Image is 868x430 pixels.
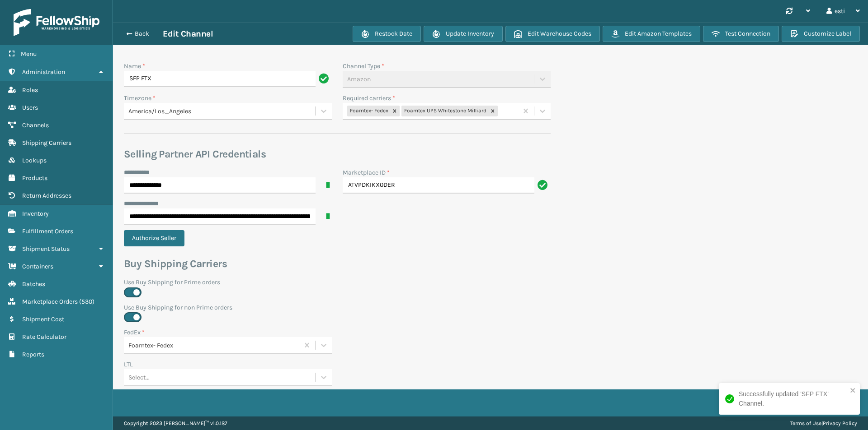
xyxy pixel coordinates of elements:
div: America/Los_Angeles [128,106,316,116]
span: Rate Calculator [22,333,66,341]
h3: Selling Partner API Credentials [124,148,551,161]
span: Containers [22,263,53,270]
button: Authorize Seller [124,230,184,246]
label: Name [124,61,145,71]
label: LTL [124,360,133,369]
span: Menu [21,50,37,58]
button: Edit Warehouse Codes [505,26,600,42]
div: Foamtex- Fedex [347,106,390,116]
div: Successfully updated 'SFP FTX' Channel. [739,389,847,408]
span: Roles [22,86,38,94]
h3: Edit Channel [163,28,213,39]
span: Channels [22,121,49,129]
span: Inventory [22,210,49,217]
div: Select... [128,373,150,382]
a: Authorize Seller [124,234,190,242]
p: Copyright 2023 [PERSON_NAME]™ v 1.0.187 [124,416,227,430]
span: Products [22,174,47,182]
span: Lookups [22,157,47,164]
button: Edit Amazon Templates [603,26,700,42]
span: Users [22,104,38,111]
img: logo [14,9,99,36]
span: Fulfillment Orders [22,227,73,235]
div: Foamtex UPS Whitestone Milliard [401,106,488,116]
label: FedEx [124,328,145,337]
label: Use Buy Shipping for Prime orders [124,277,551,287]
label: Use Buy Shipping for non Prime orders [124,303,551,312]
span: Marketplace Orders [22,298,78,305]
label: Timezone [124,93,156,103]
span: Return Addresses [22,192,71,199]
span: ( 530 ) [79,298,94,305]
span: Batches [22,280,45,288]
label: Channel Type [343,61,384,71]
div: Foamtex- Fedex [128,341,300,350]
span: Shipping Carriers [22,139,71,147]
button: close [850,387,856,395]
span: Administration [22,68,65,76]
span: Shipment Status [22,245,70,253]
h3: Buy Shipping Carriers [124,257,551,271]
button: Restock Date [353,26,421,42]
label: Required carriers [343,93,395,103]
button: Customize Label [782,26,860,42]
button: Back [121,30,163,38]
span: Reports [22,351,44,358]
button: Test Connection [703,26,779,42]
label: Marketplace ID [343,168,390,177]
button: Update Inventory [424,26,503,42]
span: Shipment Cost [22,315,64,323]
